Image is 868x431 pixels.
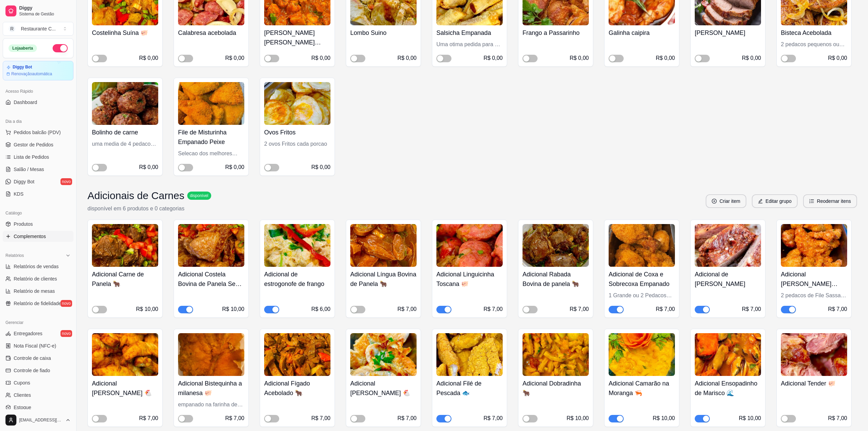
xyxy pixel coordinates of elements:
h4: Adicional [PERSON_NAME] 🐔 [92,379,158,398]
h4: Costelinha Suína 🐖 [92,28,158,38]
h4: Salsicha Empanada [436,28,503,38]
div: Dia a dia [3,116,73,127]
img: product-image [436,224,503,267]
button: Pedidos balcão (PDV) [3,127,73,138]
img: product-image [436,333,503,376]
a: Nota Fiscal (NFC-e) [3,340,73,351]
div: R$ 0,00 [742,54,761,62]
span: Complementos [14,233,46,240]
img: product-image [178,82,244,125]
span: Clientes [14,392,31,399]
a: Produtos [3,219,73,230]
img: product-image [695,333,761,376]
div: R$ 7,00 [570,305,589,313]
button: [EMAIL_ADDRESS][DOMAIN_NAME] [3,412,73,428]
h4: Adicional Carne de Panela 🐂 [92,270,158,289]
button: ordered-listReodernar itens [803,194,857,208]
div: R$ 0,00 [828,54,847,62]
h4: Adicional [PERSON_NAME] 🐔 [350,379,417,398]
a: Clientes [3,390,73,401]
h4: Adicional Linguicinha Toscana 🐖 [436,270,503,289]
h4: Frango a Passarinho [523,28,589,38]
button: Alterar Status [53,44,68,52]
div: Selecao dos melhores peixes Empanado sem espinha melhor que o file de pescada [178,149,244,158]
span: Controle de caixa [14,355,51,362]
span: Relatório de clientes [14,275,57,282]
a: Estoque [3,402,73,413]
button: editEditar grupo [752,194,798,208]
button: plus-circleCriar item [706,194,746,208]
img: product-image [92,224,158,267]
img: product-image [92,333,158,376]
a: Complementos [3,231,73,242]
article: Diggy Bot [13,65,32,70]
div: R$ 10,00 [739,414,761,422]
h4: Adicional Bistequinha a milanesa 🐖 [178,379,244,398]
div: R$ 7,00 [484,414,503,422]
img: product-image [609,333,675,376]
span: Pedidos balcão (PDV) [14,129,61,136]
div: 2 ovos Fritos cada porcao [264,140,330,148]
div: Acesso Rápido [3,86,73,97]
span: Relatório de fidelidade [14,300,61,307]
a: Diggy BotRenovaçãoautomática [3,61,73,80]
img: product-image [781,333,847,376]
a: Relatório de fidelidadenovo [3,298,73,309]
img: product-image [350,224,417,267]
img: product-image [523,224,589,267]
a: Gestor de Pedidos [3,139,73,150]
a: Diggy Botnovo [3,176,73,187]
div: R$ 7,00 [397,305,417,313]
img: product-image [609,224,675,267]
span: Entregadores [14,330,42,337]
div: R$ 7,00 [311,414,330,422]
div: Catálogo [3,208,73,219]
div: R$ 0,00 [139,54,158,62]
span: Produtos [14,221,33,227]
span: Relatórios [5,253,24,258]
span: Salão / Mesas [14,166,44,173]
h4: [PERSON_NAME] [PERSON_NAME] marinado ao vinho tinto 🐖 [264,28,330,47]
button: Select a team [3,22,73,36]
div: R$ 10,00 [136,305,158,313]
span: plus-circle [712,199,717,204]
img: product-image [264,224,330,267]
p: disponível em 6 produtos e 0 categorias [87,205,211,213]
div: uma media de 4 pedacos a porcao [92,140,158,148]
span: Nota Fiscal (NFC-e) [14,342,56,349]
h4: Adicional Dobradinha 🐂 [523,379,589,398]
div: Loja aberta [9,44,37,52]
img: product-image [92,82,158,125]
img: product-image [264,82,330,125]
h4: Calabresa acebolada [178,28,244,38]
span: Lista de Pedidos [14,154,49,160]
div: R$ 10,00 [653,414,675,422]
span: Relatórios de vendas [14,263,59,270]
div: R$ 10,00 [222,305,244,313]
h3: Adicionais de Carnes [87,190,185,202]
h4: Galinha caipira [609,28,675,38]
span: KDS [14,191,24,197]
div: R$ 7,00 [397,414,417,422]
div: R$ 7,00 [828,414,847,422]
h4: Bolinho de carne [92,128,158,137]
h4: Adicional Ensopadinho de Marisco 🌊 [695,379,761,398]
h4: Adicional Língua Bovina de Panela 🐂 [350,270,417,289]
div: R$ 10,00 [567,414,589,422]
img: product-image [523,333,589,376]
div: R$ 7,00 [656,305,675,313]
a: Lista de Pedidos [3,152,73,162]
div: 2 pedacos pequenos ou um grande [781,40,847,49]
span: Sistema de Gestão [19,11,71,17]
h4: Bisteca Acebolada [781,28,847,38]
div: R$ 0,00 [484,54,503,62]
div: R$ 7,00 [742,305,761,313]
a: KDS [3,188,73,199]
h4: Adicional Fígado Acebolado 🐂 [264,379,330,398]
span: disponível [189,193,210,198]
div: R$ 0,00 [397,54,417,62]
div: R$ 0,00 [656,54,675,62]
span: edit [758,199,763,204]
img: product-image [781,224,847,267]
div: 1 Grande ou 2 Pedacos pequenos empanado na farinha Panko [609,291,675,300]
